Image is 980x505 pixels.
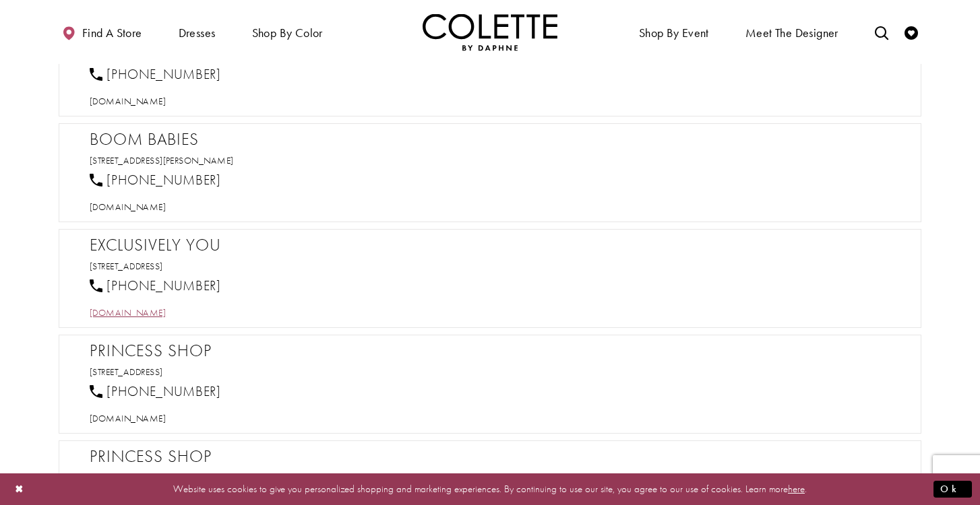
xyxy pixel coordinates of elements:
[90,412,166,424] a: Opens in new tab
[90,201,166,213] span: [DOMAIN_NAME]
[90,471,163,483] a: Opens in new tab
[90,306,166,318] span: [DOMAIN_NAME]
[175,13,219,50] span: Dresses
[90,129,904,149] h2: Boom Babies
[90,154,234,166] a: Opens in new tab
[90,201,166,213] a: Opens in new tab
[252,26,323,40] span: Shop by color
[90,95,166,107] span: [DOMAIN_NAME]
[179,26,216,40] span: Dresses
[8,477,31,501] button: Close Dialog
[90,306,166,318] a: Opens in new tab
[90,65,221,83] a: [PHONE_NUMBER]
[90,235,904,255] h2: Exclusively You
[90,446,904,467] h2: Princess Shop
[106,65,220,83] span: [PHONE_NUMBER]
[639,26,709,40] span: Shop By Event
[106,171,220,189] span: [PHONE_NUMBER]
[106,382,220,400] span: [PHONE_NUMBER]
[90,412,166,424] span: [DOMAIN_NAME]
[90,382,221,400] a: [PHONE_NUMBER]
[90,171,221,189] a: [PHONE_NUMBER]
[423,13,557,50] img: Colette by Daphne
[90,260,163,272] a: Opens in new tab
[97,480,883,498] p: Website uses cookies to give you personalized shopping and marketing experiences. By continuing t...
[249,13,326,50] span: Shop by color
[933,481,972,498] button: Submit Dialog
[82,26,142,40] span: Find a store
[90,341,904,361] h2: Princess Shop
[901,13,921,50] a: Check Wishlist
[90,366,163,378] a: Opens in new tab
[742,13,842,50] a: Meet the designer
[59,13,145,50] a: Find a store
[788,482,805,496] a: here
[90,95,166,107] a: Opens in new tab
[636,13,712,50] span: Shop By Event
[90,277,221,294] a: [PHONE_NUMBER]
[871,13,892,50] a: Toggle search
[745,26,838,40] span: Meet the designer
[106,277,220,294] span: [PHONE_NUMBER]
[423,13,557,50] a: Visit Home Page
